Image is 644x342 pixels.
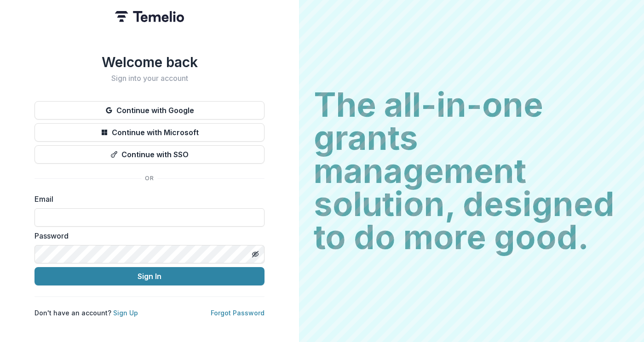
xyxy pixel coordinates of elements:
[34,230,259,241] label: Password
[113,309,138,317] a: Sign Up
[34,308,138,318] p: Don't have an account?
[34,194,259,205] label: Email
[34,101,264,120] button: Continue with Google
[211,309,264,317] a: Forgot Password
[34,123,264,142] button: Continue with Microsoft
[34,54,264,70] h1: Welcome back
[115,11,184,22] img: Temelio
[248,247,263,262] button: Toggle password visibility
[34,267,264,285] button: Sign In
[34,145,264,164] button: Continue with SSO
[34,74,264,83] h2: Sign into your account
